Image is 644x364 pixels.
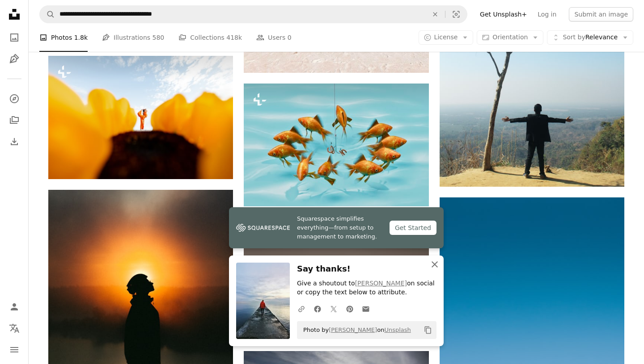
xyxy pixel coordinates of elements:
button: Visual search [445,6,467,23]
a: Users 0 [256,23,292,52]
span: 580 [153,33,165,42]
a: [PERSON_NAME] [329,326,377,333]
a: Explore [5,90,23,108]
a: Illustrations [5,50,23,68]
a: Share on Facebook [309,300,326,318]
button: Menu [5,341,23,359]
a: man in black jacket standing beside bare tree during daytime [440,44,624,52]
a: Unsplash [384,326,411,333]
a: Photos [5,29,23,46]
span: Orientation [492,33,528,41]
a: Share on Pinterest [342,300,358,318]
span: Photo by on [299,323,411,337]
span: 0 [288,33,292,42]
a: Collections [5,111,23,129]
button: Search Unsplash [40,6,55,23]
span: 418k [226,33,242,42]
a: Collections 418k [178,23,242,52]
a: Share on Twitter [326,300,342,318]
button: License [419,30,474,45]
span: Squarespace simplifies everything—from setup to management to marketing. [297,214,382,241]
img: A group of fish swimming in a pool of water [244,84,428,206]
span: Sort by [563,33,585,41]
p: Give a shoutout to on social or copy the text below to attribute. [297,279,436,297]
div: Get Started [390,221,436,235]
button: Language [5,319,23,337]
button: Orientation [477,30,543,45]
button: Clear [425,6,445,23]
span: License [434,33,458,41]
a: A lone boat in the middle of the ocean on a foggy day [440,332,624,340]
a: Home — Unsplash [5,5,23,25]
a: silhouette of man standing on grass field during sunset [48,309,233,317]
a: Download History [5,133,23,151]
button: Sort byRelevance [547,30,633,45]
a: A person stands in front of a sunflower. [48,113,233,121]
a: Log in / Sign up [5,298,23,316]
img: A person stands in front of a sunflower. [48,56,233,179]
a: Squarespace simplifies everything—from setup to management to marketing.Get Started [229,207,444,248]
h3: Say thanks! [297,263,436,276]
button: Submit an image [569,7,633,21]
button: Copy to clipboard [420,322,436,338]
a: Illustrations 580 [102,23,164,52]
a: Log in [532,7,562,21]
span: Relevance [563,33,618,42]
a: [PERSON_NAME] [355,280,407,287]
a: Share over email [358,300,374,318]
a: Get Unsplash+ [475,7,532,21]
img: file-1747939142011-51e5cc87e3c9 [236,221,290,234]
form: Find visuals sitewide [39,5,467,23]
a: A group of fish swimming in a pool of water [244,141,428,149]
